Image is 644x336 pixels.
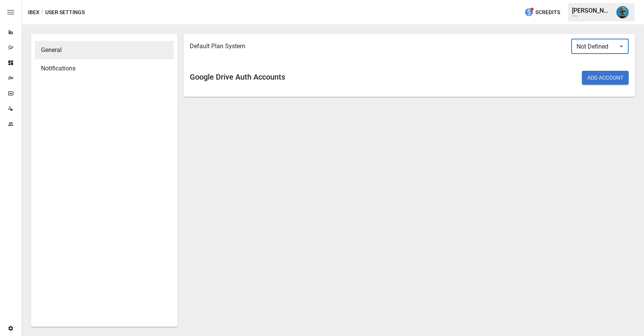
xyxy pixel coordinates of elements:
[41,8,44,17] div: /
[41,64,168,73] span: Notifications
[582,71,629,85] button: Add Account
[35,59,174,78] div: Notifications
[521,5,563,20] button: 0Credits
[612,2,633,23] button: Lance Quejada
[28,8,39,17] button: Ibex
[41,46,168,55] span: General
[572,7,612,14] div: [PERSON_NAME]
[536,8,560,17] span: 0 Credits
[572,14,612,18] div: Ibex
[35,41,174,59] div: General
[190,71,406,83] h6: Google Drive Auth Accounts
[190,42,616,51] span: Default Plan System
[571,39,629,54] div: Not Defined
[616,6,629,18] img: Lance Quejada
